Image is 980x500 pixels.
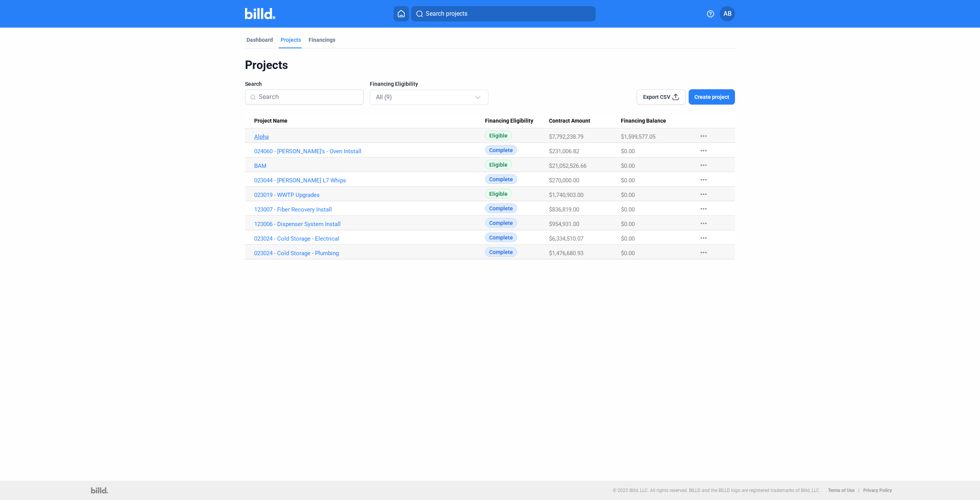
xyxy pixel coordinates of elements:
[621,118,666,125] span: Financing Balance
[621,192,635,198] span: $0.00
[247,36,273,44] div: Dashboard
[549,221,579,228] span: $954,931.00
[485,189,512,198] span: Eligible
[699,233,708,243] mat-icon: more_horiz
[621,162,635,169] span: $0.00
[254,118,485,125] div: Project Name
[485,218,517,228] span: Complete
[549,118,621,125] div: Contract Amount
[643,93,670,101] span: Export CSV
[549,250,583,257] span: $1,476,680.93
[485,131,512,140] span: Eligible
[699,219,708,228] mat-icon: more_horiz
[370,80,418,88] span: Financing Eligibility
[281,36,301,44] div: Projects
[245,58,735,72] div: Projects
[245,80,262,88] span: Search
[699,175,708,184] mat-icon: more_horiz
[621,177,635,184] span: $0.00
[485,118,533,125] span: Financing Eligibility
[549,235,583,242] span: $6,334,510.07
[549,177,579,184] span: $270,000.00
[485,118,549,125] div: Financing Eligibility
[828,488,854,493] b: Terms of Use
[549,206,579,213] span: $836,819.00
[254,148,485,155] a: 024060 - [PERSON_NAME]'s - Oven Intstall
[621,118,691,125] div: Financing Balance
[254,118,287,125] span: Project Name
[699,146,708,155] mat-icon: more_horiz
[485,145,517,155] span: Complete
[549,162,586,169] span: $21,052,526.66
[309,36,335,44] div: Financings
[485,233,517,242] span: Complete
[621,221,635,228] span: $0.00
[485,203,517,213] span: Complete
[549,192,583,198] span: $1,740,903.00
[245,8,275,19] img: Billd Company Logo
[621,235,635,242] span: $0.00
[549,118,590,125] span: Contract Amount
[724,9,732,18] span: AB
[621,250,635,257] span: $0.00
[621,133,655,140] span: $1,599,577.05
[254,133,485,140] a: Alpha
[689,89,735,105] button: Create project
[426,9,467,18] span: Search projects
[637,89,686,105] button: Export CSV
[621,148,635,155] span: $0.00
[91,487,108,493] img: logo
[694,93,729,101] span: Create project
[254,162,485,169] a: BAM
[254,192,485,198] a: 023019 - WWTP Upgrades
[485,160,512,169] span: Eligible
[485,174,517,184] span: Complete
[699,190,708,199] mat-icon: more_horiz
[259,89,359,105] input: Search
[699,204,708,213] mat-icon: more_horiz
[254,177,485,184] a: 023044 - [PERSON_NAME] L7 Whips
[549,148,579,155] span: $231,006.82
[549,133,583,140] span: $7,792,238.79
[254,235,485,242] a: 023024 - Cold Storage - Electrical
[254,250,485,257] a: 023024 - Cold Storage - Plumbing
[699,131,708,141] mat-icon: more_horiz
[376,93,392,101] mat-select-trigger: All (9)
[613,488,820,493] p: © 2025 Billd, LLC. All rights reserved. BILLD and the BILLD logo are registered trademarks of Bil...
[485,247,517,257] span: Complete
[411,6,596,21] button: Search projects
[699,248,708,257] mat-icon: more_horiz
[858,488,859,493] p: |
[720,6,735,21] button: AB
[254,221,485,228] a: 123006 - Dispenser System Install
[254,206,485,213] a: 123007 - Fiber Recovery Install
[699,161,708,170] mat-icon: more_horiz
[621,206,635,213] span: $0.00
[863,488,892,493] b: Privacy Policy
